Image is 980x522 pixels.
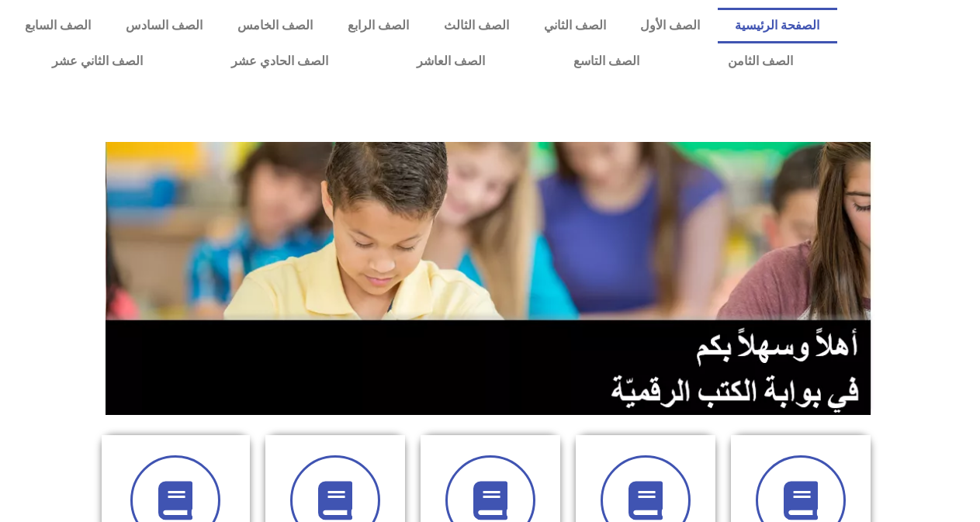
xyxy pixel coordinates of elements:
a: الصف الحادي عشر [187,43,372,79]
a: الصفحة الرئيسية [718,8,837,43]
a: الصف السادس [109,8,220,43]
a: الصف الأول [623,8,718,43]
a: الصف الرابع [331,8,427,43]
a: الصف الثاني عشر [8,43,187,79]
a: الصف الثالث [426,8,526,43]
a: الصف التاسع [529,43,684,79]
a: الصف السابع [8,8,109,43]
a: الصف العاشر [372,43,529,79]
a: الصف الخامس [220,8,331,43]
a: الصف الثامن [684,43,837,79]
a: الصف الثاني [526,8,623,43]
